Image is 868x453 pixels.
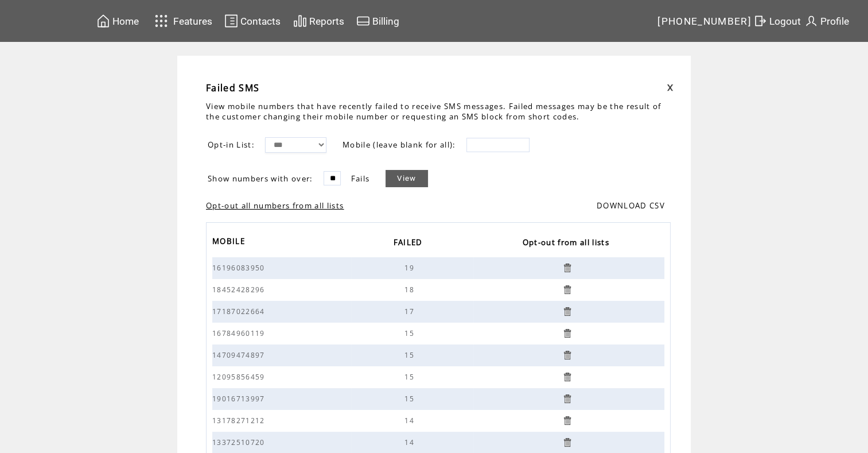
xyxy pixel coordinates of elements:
[95,12,141,30] a: Home
[769,16,801,27] span: Logout
[212,416,268,425] span: 13178271212
[804,14,818,28] img: profile.svg
[562,393,573,404] a: Click to opt-out from all lists
[597,200,665,211] a: DOWNLOAD CSV
[404,394,417,404] span: 15
[208,140,255,150] span: Opt-in List:
[562,437,573,448] a: Click to opt-out from all lists
[151,11,172,30] img: features.svg
[208,173,313,184] span: Show numbers with over:
[291,12,346,30] a: Reports
[309,16,344,27] span: Reports
[562,284,573,295] a: Click to opt-out from all lists
[562,415,573,426] a: Click to opt-out from all lists
[212,394,268,404] span: 19016713997
[223,12,282,30] a: Contacts
[752,12,803,30] a: Logout
[212,437,268,447] span: 13372510720
[523,234,612,253] span: Opt-out from all lists
[404,437,417,447] span: 14
[803,12,851,30] a: Profile
[355,12,401,30] a: Billing
[562,262,573,273] a: Click to opt-out from all lists
[212,233,251,252] a: MOBILE
[394,234,426,253] span: FAILED
[562,371,573,382] a: Click to opt-out from all lists
[293,14,307,28] img: chart.svg
[206,200,344,211] span: Opt-out all these failed numbers from all your lists
[404,307,417,316] span: 17
[562,350,573,361] a: Click to opt-out from all lists
[212,350,268,360] span: 14709474897
[404,328,417,338] span: 15
[404,285,417,295] span: 18
[562,328,573,339] a: Click to opt-out from all lists
[753,14,767,28] img: exit.svg
[212,328,268,338] span: 16784960119
[173,16,212,27] span: Features
[112,16,139,27] span: Home
[150,10,215,32] a: Features
[342,140,456,150] span: Mobile (leave blank for all):
[372,16,399,27] span: Billing
[386,170,427,187] a: View
[224,14,238,28] img: contacts.svg
[212,233,248,252] span: MOBILE
[206,203,344,210] a: Opt-out all numbers from all lists
[562,306,573,317] a: Click to opt-out from all lists
[96,14,110,28] img: home.svg
[820,16,849,27] span: Profile
[212,263,268,273] span: 16196083950
[404,263,417,273] span: 19
[351,173,370,184] span: Fails
[240,16,281,27] span: Contacts
[212,372,268,382] span: 12095856459
[206,82,259,94] span: Failed SMS
[206,101,661,122] span: View mobile numbers that have recently failed to receive SMS messages. Failed messages may be the...
[212,307,268,316] span: 17187022664
[356,14,370,28] img: creidtcard.svg
[212,285,268,295] span: 18452428296
[404,372,417,382] span: 15
[404,350,417,360] span: 15
[657,16,752,27] span: [PHONE_NUMBER]
[404,416,417,425] span: 14
[394,238,429,246] a: FAILED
